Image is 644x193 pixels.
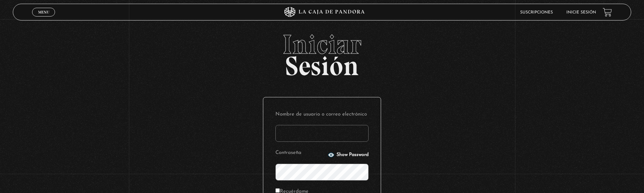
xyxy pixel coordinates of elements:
[38,10,49,14] span: Menu
[520,10,553,14] a: Suscripciones
[13,31,631,74] h2: Sesión
[13,31,631,58] span: Iniciar
[337,153,369,157] span: Show Password
[275,109,369,120] label: Nombre de usuario o correo electrónico
[328,152,369,158] button: Show Password
[36,16,52,21] span: Cerrar
[275,188,280,193] input: Recuérdame
[603,8,612,17] a: View your shopping cart
[566,10,596,14] a: Inicie sesión
[275,148,326,158] label: Contraseña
